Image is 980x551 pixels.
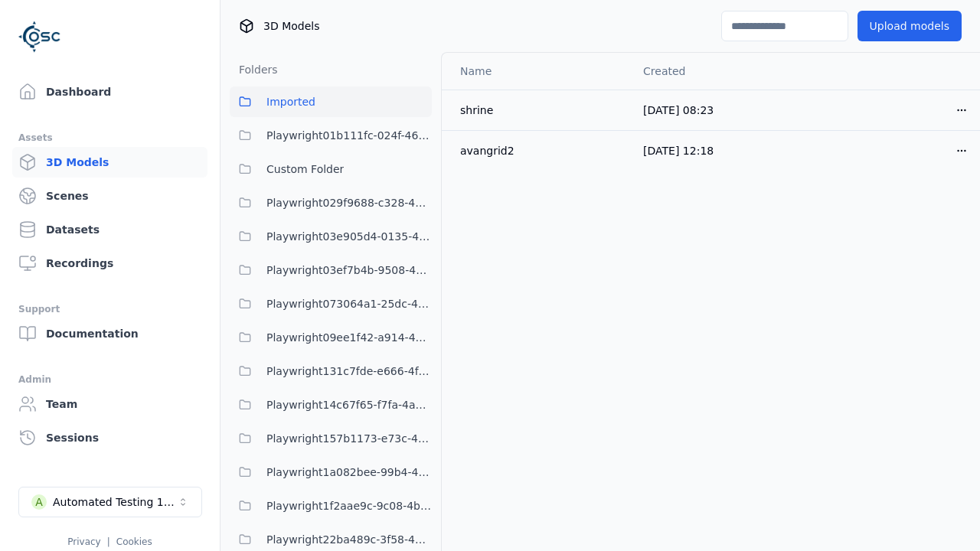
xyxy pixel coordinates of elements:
[230,255,432,285] button: Playwright03ef7b4b-9508-47f0-8afd-5e0ec78663fc
[266,126,432,145] span: Playwright01b111fc-024f-466d-9bae-c06bfb571c6d
[266,160,344,178] span: Custom Folder
[266,261,432,279] span: Playwright03ef7b4b-9508-47f0-8afd-5e0ec78663fc
[230,491,432,521] button: Playwright1f2aae9c-9c08-4bb6-a2d5-dc0ac64e971c
[12,214,207,245] a: Datasets
[230,457,432,487] button: Playwright1a082bee-99b4-4375-8133-1395ef4c0af5
[18,370,201,389] div: Admin
[18,300,201,318] div: Support
[266,328,432,347] span: Playwright09ee1f42-a914-43b3-abf1-e7ca57cf5f96
[67,536,100,547] a: Privacy
[18,15,61,58] img: Logo
[53,494,177,510] div: Automated Testing 1 - Playwright
[230,120,432,151] button: Playwright01b111fc-024f-466d-9bae-c06bfb571c6d
[643,104,714,116] span: [DATE] 08:23
[12,389,207,419] a: Team
[266,396,432,414] span: Playwright14c67f65-f7fa-4a69-9dce-fa9a259dcaa1
[12,248,207,279] a: Recordings
[12,181,207,211] a: Scenes
[230,86,432,117] button: Imported
[460,143,619,158] div: avangrid2
[230,356,432,386] button: Playwright131c7fde-e666-4f3e-be7e-075966dc97bc
[266,194,432,212] span: Playwright029f9688-c328-482d-9c42-3b0c529f8514
[631,53,805,90] th: Created
[266,227,432,246] span: Playwright03e905d4-0135-4922-94e2-0c56aa41bf04
[12,318,207,349] a: Documentation
[230,289,432,319] button: Playwright073064a1-25dc-42be-bd5d-9b023c0ea8dd
[230,187,432,218] button: Playwright029f9688-c328-482d-9c42-3b0c529f8514
[230,322,432,353] button: Playwright09ee1f42-a914-43b3-abf1-e7ca57cf5f96
[116,536,152,547] a: Cookies
[263,18,319,34] span: 3D Models
[31,494,47,510] div: A
[18,487,202,517] button: Select a workspace
[230,423,432,454] button: Playwright157b1173-e73c-4808-a1ac-12e2e4cec217
[230,154,432,184] button: Custom Folder
[18,129,201,147] div: Assets
[12,147,207,178] a: 3D Models
[266,93,315,111] span: Imported
[266,362,432,380] span: Playwright131c7fde-e666-4f3e-be7e-075966dc97bc
[442,53,631,90] th: Name
[230,62,278,77] h3: Folders
[230,390,432,420] button: Playwright14c67f65-f7fa-4a69-9dce-fa9a259dcaa1
[460,103,619,118] div: shrine
[266,463,432,481] span: Playwright1a082bee-99b4-4375-8133-1395ef4c0af5
[266,530,432,549] span: Playwright22ba489c-3f58-40ce-82d9-297bfd19b528
[857,11,962,41] button: Upload models
[12,422,207,453] a: Sessions
[266,429,432,448] span: Playwright157b1173-e73c-4808-a1ac-12e2e4cec217
[107,536,110,547] span: |
[230,221,432,252] button: Playwright03e905d4-0135-4922-94e2-0c56aa41bf04
[266,295,432,313] span: Playwright073064a1-25dc-42be-bd5d-9b023c0ea8dd
[12,77,207,107] a: Dashboard
[643,145,714,157] span: [DATE] 12:18
[266,497,432,515] span: Playwright1f2aae9c-9c08-4bb6-a2d5-dc0ac64e971c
